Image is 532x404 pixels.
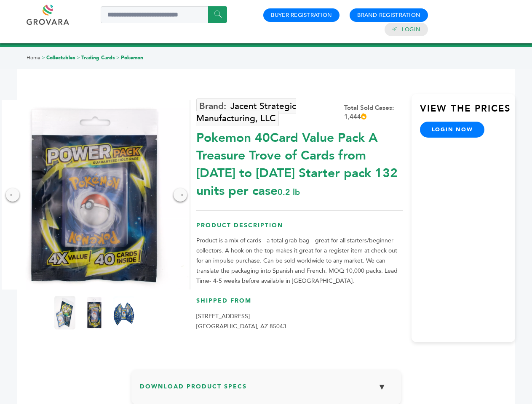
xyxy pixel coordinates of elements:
img: Pokemon 40-Card Value Pack – A Treasure Trove of Cards from 1996 to 2024 - Starter pack! 132 unit... [113,296,134,330]
h3: Product Description [196,221,403,236]
p: Product is a mix of cards - a total grab bag - great for all starters/beginner collectors. A hook... [196,236,403,286]
span: 0.2 lb [278,186,300,198]
a: Buyer Registration [271,11,332,19]
div: Total Sold Cases: 1,444 [344,104,403,121]
div: Pokemon 40Card Value Pack A Treasure Trove of Cards from [DATE] to [DATE] Starter pack 132 units ... [196,125,403,200]
div: ← [6,188,19,202]
span: > [42,54,45,61]
h3: Download Product Specs [140,378,393,402]
a: Collectables [46,54,75,61]
span: > [77,54,80,61]
button: ▼ [372,378,393,396]
a: login now [420,122,485,138]
p: [STREET_ADDRESS] [GEOGRAPHIC_DATA], AZ 85043 [196,311,403,332]
a: Home [27,54,40,61]
h3: Shipped From [196,297,403,311]
h3: View the Prices [420,102,515,122]
a: Trading Cards [81,54,115,61]
a: Pokemon [121,54,143,61]
a: Brand Registration [357,11,420,19]
img: Pokemon 40-Card Value Pack – A Treasure Trove of Cards from 1996 to 2024 - Starter pack! 132 unit... [84,296,105,330]
a: Login [402,26,420,33]
div: → [174,188,187,202]
img: Pokemon 40-Card Value Pack – A Treasure Trove of Cards from 1996 to 2024 - Starter pack! 132 unit... [54,296,75,330]
a: Jacent Strategic Manufacturing, LLC [196,98,296,126]
span: > [116,54,120,61]
input: Search a product or brand... [101,6,227,23]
